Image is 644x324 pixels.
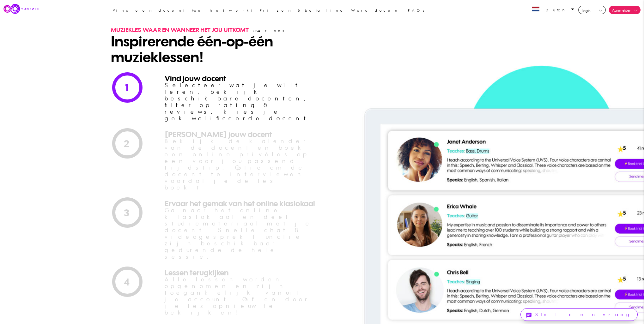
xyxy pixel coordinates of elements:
div: Selecteer wat je wilt leren, bekijk beschikbare docenten, filter op rating & reviews, kies je gek... [165,82,319,122]
a: Login [578,6,606,14]
a: Vind een docent [110,0,188,21]
a: chatStel een vraag [520,308,638,321]
img: downarrow.svg [634,9,637,11]
a: Over ons [250,21,287,41]
div: Vind jouw docent [165,75,319,82]
i: chat [526,312,532,319]
div: Ervaar het gemak van het online klaslokaal [165,200,319,207]
span: Dutch [546,8,569,12]
span: Aanmelden [612,8,631,13]
a: Prijzen & betaling [257,0,347,21]
a: Hoe het werkt [189,0,256,21]
img: downarrowblack.svg [599,9,602,11]
div: Bekijk de kalender van de docent en boek een online privéles op een voor jou passend tijdstip. Op... [165,138,319,191]
h1: Inspirerende één-op-één muzieklessen! [111,33,319,65]
div: Lessen terugkijken [165,269,319,276]
div: Ga naar het online klaslokaal en deel studiemateriaal met je docent. Snelle chat & videogesprekfu... [165,207,319,260]
div: Alle lessen worden opgenomen en zijn toegankelijk vanuit je account. Oefen door je les opnieuw te... [165,276,319,316]
a: Aanmelden [609,6,641,14]
div: [PERSON_NAME] jouw docent [165,131,319,138]
a: FAQs [405,0,427,21]
span: Login [582,8,591,13]
img: 3cda-a57b-4017-b3ed-e8ddb3436970nl.jpg [532,7,539,11]
a: Word docent [348,0,404,21]
td: Stel een vraag [535,309,632,320]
